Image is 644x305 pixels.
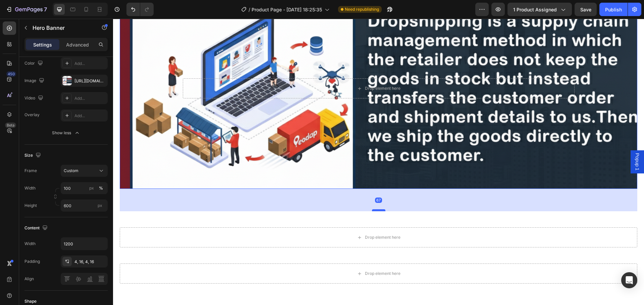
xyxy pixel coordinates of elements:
[24,151,42,160] div: Size
[24,76,46,85] div: Image
[507,3,572,16] button: 1 product assigned
[24,298,37,304] div: Shape
[262,179,269,184] div: 67
[74,78,106,84] div: [URL][DOMAIN_NAME]
[24,59,44,68] div: Color
[24,168,37,174] label: Frame
[61,165,108,177] button: Custom
[24,276,34,282] div: Align
[6,71,16,77] div: 450
[24,241,36,247] div: Width
[64,168,78,174] span: Custom
[52,130,80,136] div: Show less
[599,3,628,16] button: Publish
[24,112,40,118] div: Overlay
[98,203,102,208] span: px
[24,127,108,139] button: Show less
[24,224,49,233] div: Content
[113,19,644,305] iframe: Design area
[61,238,107,250] input: Auto
[513,6,557,13] span: 1 product assigned
[3,3,50,16] button: 7
[345,6,379,12] span: Need republishing
[252,67,287,72] div: Drop element here
[575,3,597,16] button: Save
[89,185,94,191] div: px
[521,134,528,152] span: Popup 1
[66,41,89,48] p: Advanced
[249,6,250,13] span: /
[24,258,40,264] div: Padding
[33,41,52,48] p: Settings
[24,185,36,191] label: Width
[5,123,16,128] div: Beta
[33,24,90,32] p: Hero Banner
[252,6,322,13] span: Product Page - [DATE] 18:25:35
[252,252,287,257] div: Drop element here
[24,94,45,103] div: Video
[61,200,108,212] input: px
[44,5,47,13] p: 7
[99,185,103,191] div: %
[621,272,637,288] div: Open Intercom Messenger
[24,203,37,209] label: Height
[74,113,106,119] div: Add...
[61,182,108,194] input: px%
[252,216,287,221] div: Drop element here
[74,95,106,101] div: Add...
[97,184,105,192] button: px
[74,259,106,265] div: 4, 16, 4, 16
[605,6,622,13] div: Publish
[88,184,96,192] button: %
[74,61,106,67] div: Add...
[580,7,591,12] span: Save
[126,3,154,16] div: Undo/Redo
